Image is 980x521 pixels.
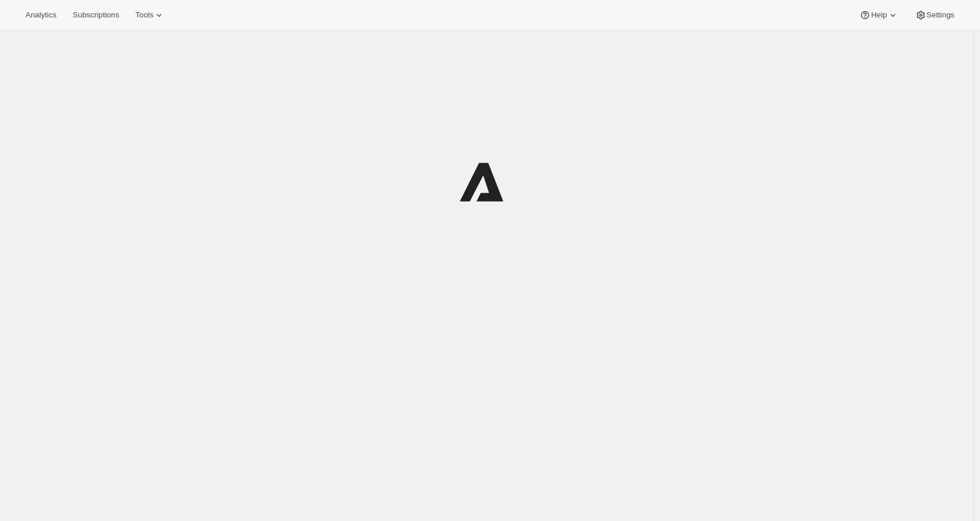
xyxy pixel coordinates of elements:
span: Settings [927,10,954,20]
span: Help [871,10,887,20]
span: Analytics [26,10,56,20]
button: Analytics [19,7,63,23]
button: Subscriptions [66,7,126,23]
button: Settings [908,7,961,23]
span: Subscriptions [73,10,119,20]
button: Help [852,7,905,23]
button: Tools [128,7,172,23]
span: Tools [135,10,153,20]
